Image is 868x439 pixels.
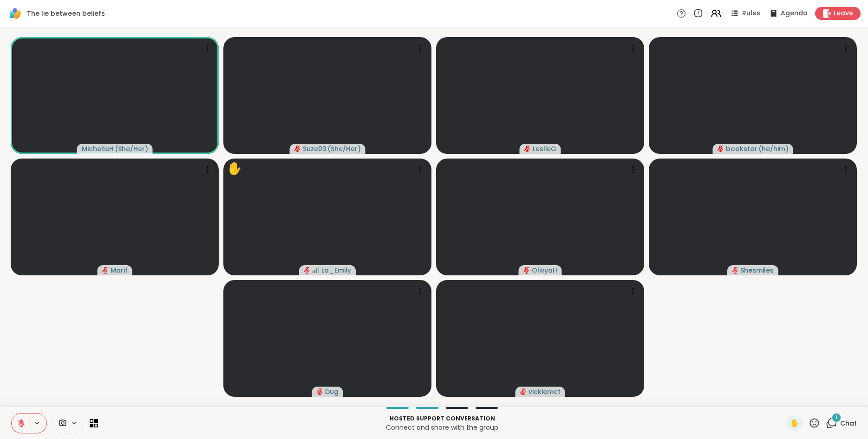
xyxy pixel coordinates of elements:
span: audio-muted [718,146,724,152]
div: ✋ [227,159,242,178]
span: ( She/Her ) [115,144,148,153]
span: Chat [840,419,857,428]
span: ( She/Her ) [327,144,361,153]
span: Rules [742,9,760,18]
span: audio-muted [304,267,310,274]
span: La_Emily [321,266,351,275]
span: vickiemct [529,387,561,396]
span: OlivyaH [532,266,557,275]
span: audio-muted [524,146,531,152]
span: Suze03 [303,144,326,153]
span: MichelleH [82,144,114,153]
span: 1 [835,414,837,421]
span: audio-muted [523,267,530,274]
span: audio-muted [317,388,323,395]
span: bookstar [726,144,757,153]
span: Marif [111,266,128,275]
img: ShareWell Logomark [7,6,23,21]
span: LeslieG [533,144,556,153]
span: ✋ [790,418,799,429]
p: Hosted support conversation [104,414,781,423]
span: The lie between beliefs [27,9,105,18]
span: audio-muted [102,267,109,274]
span: audio-muted [294,146,301,152]
span: Agenda [781,9,808,18]
span: Dug [325,387,339,396]
span: audio-muted [520,388,527,395]
span: Leave [834,9,853,18]
p: Connect and share with the group [104,423,781,432]
span: Shesmiles [740,266,774,275]
span: ( he/him ) [758,144,789,153]
span: audio-muted [732,267,738,274]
